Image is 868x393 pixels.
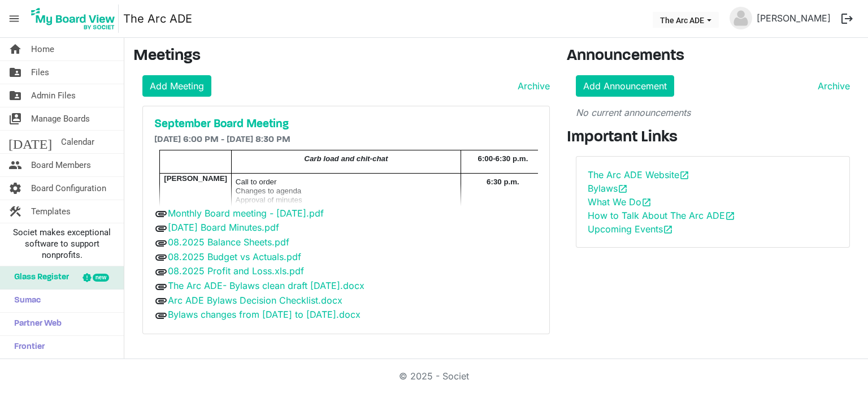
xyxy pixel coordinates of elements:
span: Changes to agenda [236,187,301,195]
span: open_in_new [679,170,689,180]
button: logout [835,7,859,31]
a: How to Talk About The Arc ADEopen_in_new [588,210,735,221]
span: Frontier [8,336,45,359]
span: Sumac [8,290,41,312]
a: [PERSON_NAME] [752,7,835,29]
span: attachment [154,236,168,250]
span: 6:30 p.m. [487,178,519,186]
a: Archive [513,79,550,93]
span: [DATE] [8,131,52,153]
a: 08.2025 Balance Sheets.pdf [168,236,289,248]
a: My Board View Logo [28,5,123,33]
span: attachment [154,222,168,235]
span: attachment [154,280,168,293]
span: Templates [31,200,71,223]
a: The Arc ADE [123,7,192,30]
span: folder_shared [8,61,22,84]
span: Home [31,38,54,61]
h3: Announcements [567,47,860,66]
img: no-profile-picture.svg [730,7,752,29]
span: attachment [154,309,168,322]
span: Board Configuration [31,177,106,200]
span: open_in_new [725,211,735,221]
a: Upcoming Eventsopen_in_new [588,223,673,235]
span: switch_account [8,107,22,130]
span: Admin Files [31,84,76,107]
a: Bylaws changes from [DATE] to [DATE].docx [168,309,361,320]
a: September Board Meeting [154,118,538,131]
img: My Board View Logo [28,5,119,33]
span: home [8,38,22,61]
h6: [DATE] 6:00 PM - [DATE] 8:30 PM [154,135,538,145]
a: Arc ADE Bylaws Decision Checklist.docx [168,295,342,306]
span: attachment [154,265,168,279]
a: Archive [813,79,850,93]
a: 08.2025 Budget vs Actuals.pdf [168,251,301,262]
span: Carb load and chit-chat [304,154,388,163]
span: open_in_new [641,197,652,208]
span: Call to order [236,178,277,186]
div: new [93,274,109,282]
span: folder_shared [8,84,22,107]
span: attachment [154,294,168,308]
span: [PERSON_NAME] [164,174,227,183]
a: Add Announcement [576,75,674,97]
a: 08.2025 Profit and Loss.xls.pdf [168,265,304,277]
a: What We Doopen_in_new [588,196,652,208]
span: Partner Web [8,313,62,335]
h3: Meetings [133,47,550,66]
span: Societ makes exceptional software to support nonprofits. [5,227,119,261]
h3: Important Links [567,128,860,148]
a: © 2025 - Societ [399,370,469,382]
a: The Arc ADE Websiteopen_in_new [588,169,689,180]
span: people [8,154,22,176]
span: Files [31,61,49,84]
span: Approval of minutes [236,196,302,204]
span: menu [3,8,25,29]
span: Manage Boards [31,107,90,130]
span: Glass Register [8,266,69,289]
span: attachment [154,251,168,264]
span: Board Members [31,154,91,176]
a: [DATE] Board Minutes.pdf [168,222,279,233]
span: attachment [154,207,168,221]
span: open_in_new [663,224,673,235]
a: Monthly Board meeting - [DATE].pdf [168,208,324,219]
span: open_in_new [618,184,628,194]
span: Calendar [61,131,94,153]
button: The Arc ADE dropdownbutton [653,12,719,28]
a: The Arc ADE- Bylaws clean draft [DATE].docx [168,280,364,291]
span: construction [8,200,22,223]
span: settings [8,177,22,200]
a: Bylawsopen_in_new [588,183,628,194]
span: 6:00-6:30 p.m. [478,154,528,163]
a: Add Meeting [142,75,211,97]
p: No current announcements [576,106,850,119]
